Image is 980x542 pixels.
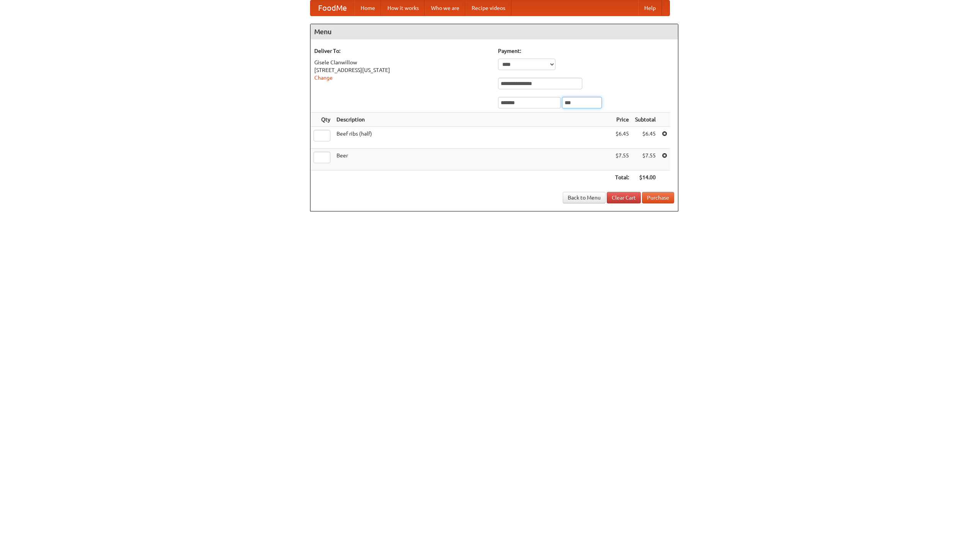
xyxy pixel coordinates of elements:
[314,59,490,66] div: Gisele Clanwillow
[612,170,632,185] th: Total:
[314,75,333,81] a: Change
[425,0,465,16] a: Who we are
[642,192,674,203] button: Purchase
[333,149,612,170] td: Beer
[333,127,612,149] td: Beef ribs (half)
[381,0,425,16] a: How it works
[314,66,490,74] div: [STREET_ADDRESS][US_STATE]
[354,0,381,16] a: Home
[310,113,333,127] th: Qty
[612,127,632,149] td: $6.45
[310,24,678,39] h4: Menu
[314,47,490,55] h5: Deliver To:
[632,127,659,149] td: $6.45
[612,113,632,127] th: Price
[638,0,662,16] a: Help
[498,47,674,55] h5: Payment:
[310,0,354,16] a: FoodMe
[632,113,659,127] th: Subtotal
[632,170,659,185] th: $14.00
[607,192,641,203] a: Clear Cart
[465,0,511,16] a: Recipe videos
[563,192,606,203] a: Back to Menu
[333,113,612,127] th: Description
[632,149,659,170] td: $7.55
[612,149,632,170] td: $7.55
